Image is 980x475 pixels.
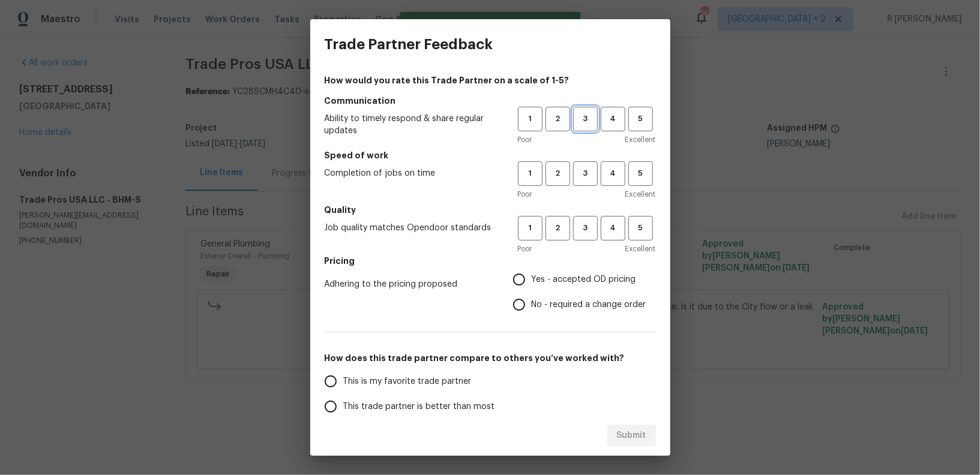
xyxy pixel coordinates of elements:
[519,112,541,126] span: 1
[574,221,597,235] span: 3
[325,255,656,267] h5: Pricing
[325,74,656,86] h4: How would you rate this Trade Partner on a scale of 1-5?
[532,273,636,286] span: Yes - accepted OD pricing
[546,161,570,186] button: 2
[625,243,656,255] span: Excellent
[625,188,656,200] span: Excellent
[325,167,499,179] span: Completion of jobs on time
[518,216,543,240] button: 1
[325,113,499,137] span: Ability to timely respond & share regular updates
[628,216,653,240] button: 5
[518,134,532,146] span: Poor
[546,107,570,131] button: 2
[547,167,569,181] span: 2
[573,107,598,131] button: 3
[325,204,656,216] h5: Quality
[518,107,543,131] button: 1
[519,221,541,235] span: 1
[325,36,493,53] h3: Trade Partner Feedback
[630,167,652,181] span: 5
[602,167,624,181] span: 4
[574,112,597,126] span: 3
[532,299,646,311] span: No - required a change order
[343,401,495,413] span: This trade partner is better than most
[325,95,656,107] h5: Communication
[601,216,625,240] button: 4
[518,188,532,200] span: Poor
[325,352,656,364] h5: How does this trade partner compare to others you’ve worked with?
[547,112,569,126] span: 2
[602,221,624,235] span: 4
[547,221,569,235] span: 2
[573,161,598,186] button: 3
[518,243,532,255] span: Poor
[519,167,541,181] span: 1
[513,267,656,317] div: Pricing
[343,375,472,388] span: This is my favorite trade partner
[325,149,656,161] h5: Speed of work
[546,216,570,240] button: 2
[601,107,625,131] button: 4
[628,161,653,186] button: 5
[325,222,499,234] span: Job quality matches Opendoor standards
[518,161,543,186] button: 1
[325,278,494,290] span: Adhering to the pricing proposed
[630,221,652,235] span: 5
[574,167,597,181] span: 3
[602,112,624,126] span: 4
[628,107,653,131] button: 5
[573,216,598,240] button: 3
[601,161,625,186] button: 4
[630,112,652,126] span: 5
[625,134,656,146] span: Excellent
